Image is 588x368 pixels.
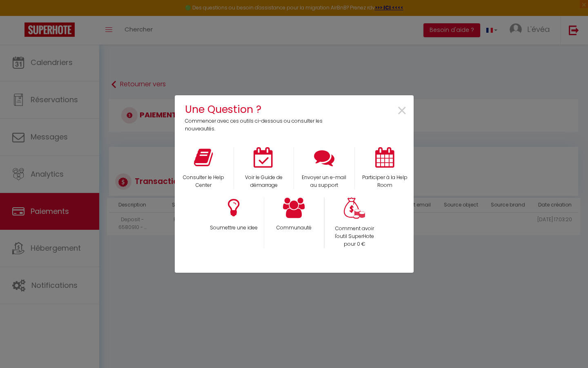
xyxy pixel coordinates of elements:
[179,174,229,189] p: Consulter le Help Center
[396,102,408,120] button: Close
[360,174,410,189] p: Participer à la Help Room
[209,224,258,232] p: Soumettre une idee
[269,224,318,232] p: Communauté
[344,197,365,219] img: Money bag
[330,225,379,248] p: Comment avoir l'outil SuperHote pour 0 €
[239,174,288,189] p: Voir le Guide de démarrage
[185,101,328,117] h4: Une Question ?
[299,174,349,189] p: Envoyer un e-mail au support
[185,117,328,133] p: Commencer avec ces outils ci-dessous ou consulter les nouveautés.
[396,98,408,124] span: ×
